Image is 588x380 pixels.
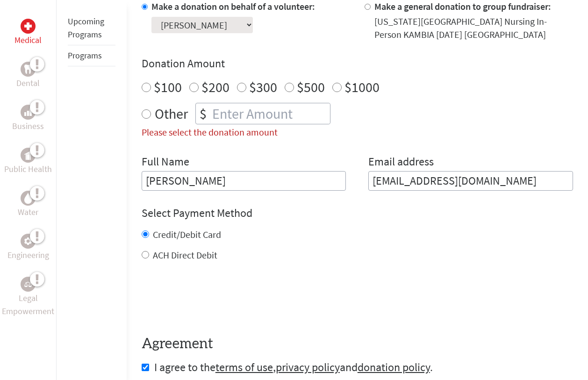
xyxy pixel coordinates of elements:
[21,191,36,206] div: Water
[14,19,42,47] a: MedicalMedical
[374,15,573,41] div: [US_STATE][GEOGRAPHIC_DATA] Nursing In-Person KAMBIA [DATE] [GEOGRAPHIC_DATA]
[201,78,229,96] label: $200
[210,103,330,124] input: Enter Amount
[4,163,52,176] p: Public Health
[21,105,36,120] div: Business
[7,234,49,262] a: EngineeringEngineering
[21,234,36,249] div: Engineering
[21,62,36,77] div: Dental
[344,78,380,96] label: $1000
[24,281,32,287] img: Legal Empowerment
[215,360,273,374] a: terms of use
[68,45,115,66] li: Programs
[142,171,346,191] input: Enter Full Name
[368,171,573,191] input: Your Email
[142,126,278,138] label: Please select the donation amount
[2,277,54,318] a: Legal EmpowermentLegal Empowerment
[21,19,36,34] div: Medical
[2,292,54,318] p: Legal Empowerment
[151,0,315,12] label: Make a donation on behalf of a volunteer:
[68,11,115,45] li: Upcoming Programs
[68,50,102,61] a: Programs
[374,0,551,12] label: Make a general donation to group fundraiser:
[12,105,44,133] a: BusinessBusiness
[142,280,284,317] iframe: To enrich screen reader interactions, please activate Accessibility in Grammarly extension settings
[276,360,340,374] a: privacy policy
[154,360,433,374] span: I agree to the , and .
[16,77,40,90] p: Dental
[153,229,221,240] label: Credit/Debit Card
[68,16,104,40] a: Upcoming Programs
[24,22,32,30] img: Medical
[142,154,189,171] label: Full Name
[14,34,42,47] p: Medical
[142,206,573,221] h4: Select Payment Method
[24,237,32,245] img: Engineering
[16,62,40,90] a: DentalDental
[4,148,52,176] a: Public HealthPublic Health
[24,65,32,73] img: Dental
[24,193,32,203] img: Water
[12,120,44,133] p: Business
[196,103,210,124] div: $
[21,277,36,292] div: Legal Empowerment
[142,336,573,352] h4: Agreement
[24,108,32,116] img: Business
[7,249,49,262] p: Engineering
[368,154,434,171] label: Email address
[249,78,277,96] label: $300
[153,249,217,261] label: ACH Direct Debit
[24,151,32,160] img: Public Health
[358,360,430,374] a: donation policy
[297,78,325,96] label: $500
[154,78,182,96] label: $100
[18,191,38,219] a: WaterWater
[18,206,38,219] p: Water
[142,56,573,71] h4: Donation Amount
[155,103,188,124] label: Other
[21,148,36,163] div: Public Health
